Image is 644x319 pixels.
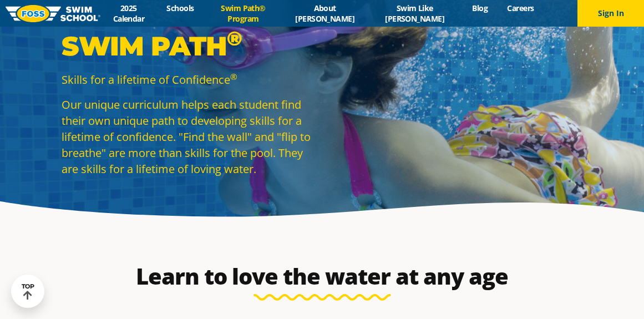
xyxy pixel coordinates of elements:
div: TOP [22,283,34,300]
a: Swim Path® Program [204,3,283,24]
sup: ® [230,71,237,82]
sup: ® [227,26,242,50]
a: 2025 Calendar [100,3,157,24]
h2: Learn to love the water at any age [60,263,584,290]
a: Careers [498,3,544,13]
p: Swim Path [62,29,317,63]
a: Blog [463,3,498,13]
a: About [PERSON_NAME] [283,3,367,24]
p: Skills for a lifetime of Confidence [62,72,317,88]
a: Swim Like [PERSON_NAME] [367,3,462,24]
img: FOSS Swim School Logo [6,5,100,22]
p: Our unique curriculum helps each student find their own unique path to developing skills for a li... [62,97,317,177]
a: Schools [157,3,204,13]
